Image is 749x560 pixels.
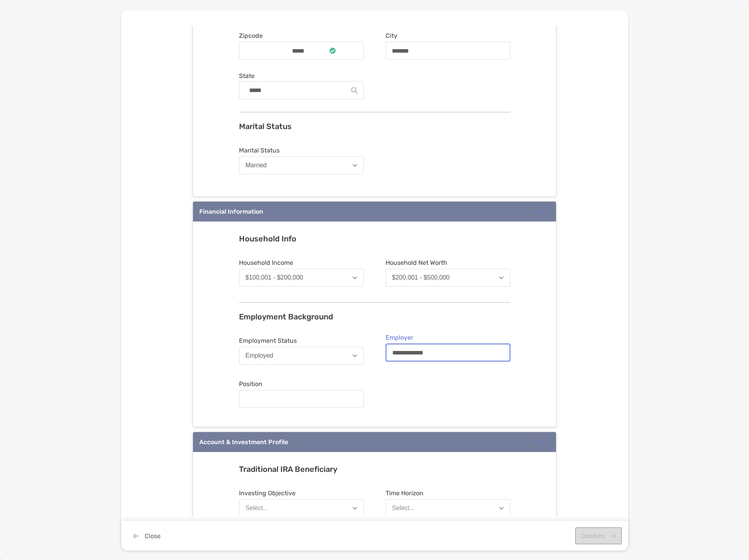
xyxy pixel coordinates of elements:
[386,334,510,341] span: Employer
[534,207,544,216] img: icon arrow
[351,87,358,94] img: Search Icon
[499,276,504,279] img: Open dropdown arrow
[386,349,510,356] input: Employer
[352,164,357,167] img: Open dropdown arrow
[239,347,364,365] button: Employed
[352,507,357,510] img: Open dropdown arrow
[386,48,510,54] input: City
[386,259,510,266] span: Household Net Worth
[386,32,510,39] span: City
[392,505,415,512] div: Select...
[386,499,510,517] button: Select...
[239,312,510,321] h3: Employment Background
[352,276,357,279] img: Open dropdown arrow
[386,489,510,497] span: Time Horizon
[239,259,364,266] span: Household Income
[499,507,504,510] img: Open dropdown arrow
[392,274,450,281] div: $200,001 - $500,000
[239,269,364,287] button: $100,001 - $200,000
[246,162,267,169] div: Married
[352,354,357,357] img: Open dropdown arrow
[239,147,364,154] span: Marital Status
[239,32,364,39] span: Zipcode
[239,380,364,388] span: Position
[239,72,364,80] label: State
[127,527,167,544] button: Close
[199,438,288,446] div: Account & Investment Profile
[329,48,336,54] img: input is ready icon
[239,464,510,474] h3: Traditional IRA Beneficiary
[239,396,363,402] input: Position
[246,274,303,281] div: $100,001 - $200,000
[199,208,263,215] div: Financial Information
[239,234,510,243] h3: Household Info
[239,122,510,131] h3: Marital Status
[239,156,364,174] button: Married
[239,337,364,344] span: Employment Status
[386,269,510,287] button: $200,001 - $500,000
[267,48,329,54] input: Zipcodeinput is ready icon
[246,505,268,512] div: Select...
[534,438,544,447] img: icon arrow
[246,352,273,359] div: Employed
[239,489,364,497] span: Investing Objective
[239,499,364,517] button: Select...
